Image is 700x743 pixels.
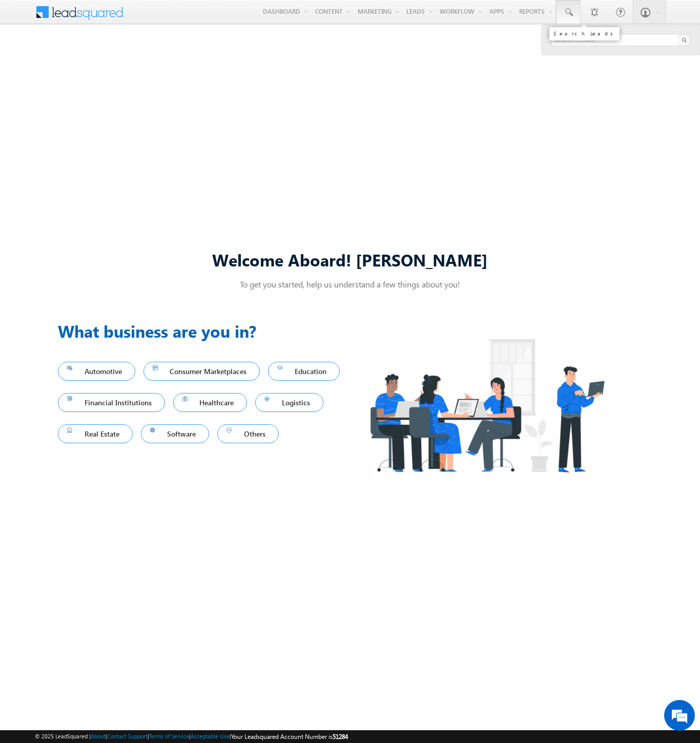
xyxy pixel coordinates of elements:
[227,427,270,441] span: Others
[277,364,331,378] span: Education
[67,396,156,409] span: Financial Institutions
[107,733,148,739] a: Contact Support
[264,396,314,409] span: Logistics
[91,733,106,739] a: About
[67,427,123,441] span: Real Estate
[553,30,615,36] div: Search Leads
[231,733,348,740] span: Your Leadsquared Account Number is
[67,364,126,378] span: Automotive
[333,733,348,740] span: 51284
[150,427,200,441] span: Software
[58,319,350,343] h3: What business are you in?
[182,396,238,409] span: Healthcare
[35,732,348,741] span: © 2025 LeadSquared | | | | |
[153,364,251,378] span: Consumer Marketplaces
[350,319,624,492] img: Industry.png
[58,279,642,290] p: To get you started, help us understand a few things about you!
[149,733,189,739] a: Terms of Service
[191,733,230,739] a: Acceptable Use
[58,249,642,271] div: Welcome Aboard! [PERSON_NAME]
